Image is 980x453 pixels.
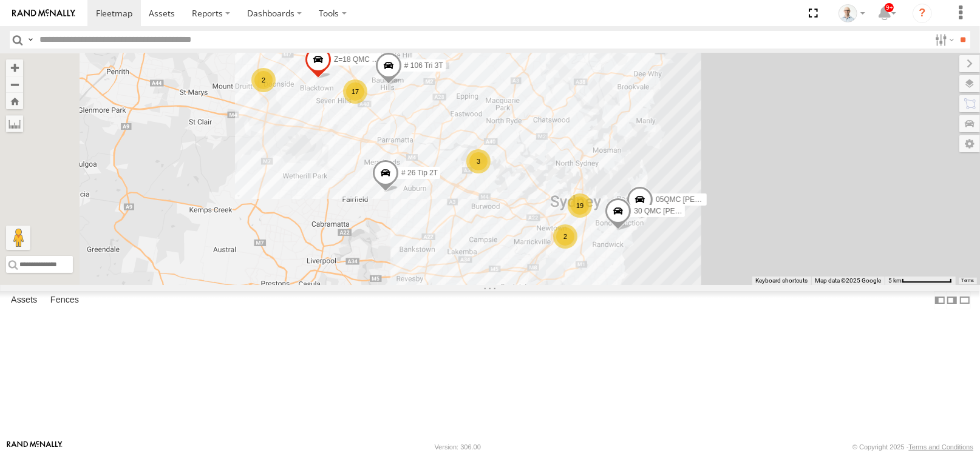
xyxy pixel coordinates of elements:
[852,443,973,451] div: © Copyright 2025 -
[7,441,63,453] a: Visit our Website
[755,277,808,285] button: Keyboard shortcuts
[5,292,43,309] label: Assets
[834,4,869,22] div: Kurt Byers
[962,278,975,283] a: Terms (opens in new tab)
[913,4,932,23] i: ?
[634,207,723,216] span: 30 QMC [PERSON_NAME]
[888,277,902,284] span: 5 km
[12,9,75,18] img: rand-logo.svg
[6,93,23,109] button: Zoom Home
[401,169,438,177] span: # 26 Tip 2T
[334,56,405,64] span: Z=18 QMC Written off
[466,149,491,173] div: 3
[959,135,980,152] label: Map Settings
[885,277,956,285] button: Map Scale: 5 km per 79 pixels
[6,59,23,76] button: Zoom in
[6,115,23,132] label: Measure
[404,61,443,70] span: # 106 Tri 3T
[946,291,958,309] label: Dock Summary Table to the Right
[553,224,577,249] div: 2
[934,291,946,309] label: Dock Summary Table to the Left
[343,79,367,104] div: 17
[815,277,881,284] span: Map data ©2025 Google
[435,443,481,451] div: Version: 306.00
[6,226,30,250] button: Drag Pegman onto the map to open Street View
[930,31,956,49] label: Search Filter Options
[959,291,971,309] label: Hide Summary Table
[26,31,35,49] label: Search Query
[6,76,23,93] button: Zoom out
[656,196,743,204] span: 05QMC [PERSON_NAME]
[251,68,276,92] div: 2
[909,443,973,451] a: Terms and Conditions
[568,193,592,218] div: 19
[44,292,85,309] label: Fences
